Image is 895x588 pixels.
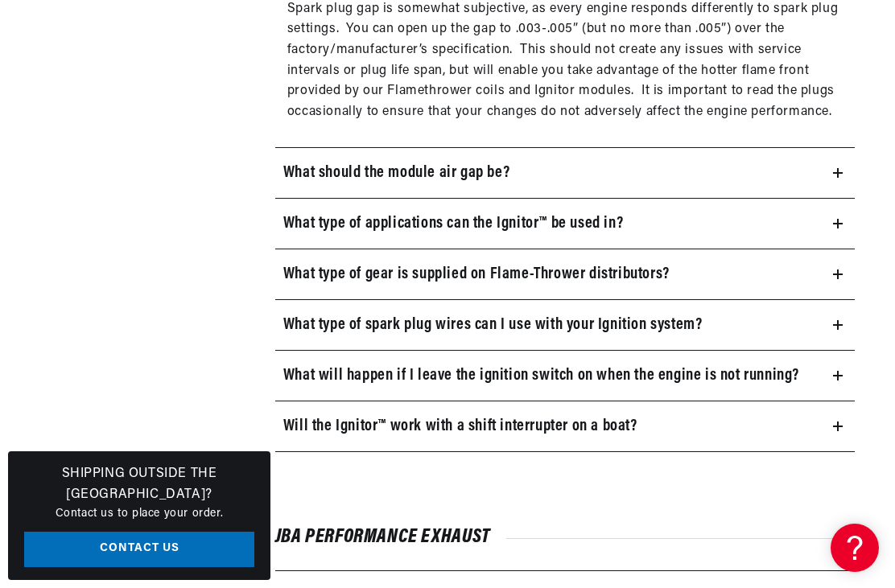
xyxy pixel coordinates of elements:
span: JBA Performance Exhaust [275,528,506,547]
h3: What type of gear is supplied on Flame-Thrower distributors? [283,261,670,287]
h3: Will the Ignitor™ work with a shift interrupter on a boat? [283,413,637,439]
h3: Shipping Outside the [GEOGRAPHIC_DATA]? [24,464,254,505]
summary: What type of spark plug wires can I use with your Ignition system? [275,300,855,350]
h3: What will happen if I leave the ignition switch on when the engine is not running? [283,363,799,389]
p: Contact us to place your order. [24,505,254,523]
h3: What should the module air gap be? [283,160,509,186]
summary: What type of gear is supplied on Flame-Thrower distributors? [275,249,855,299]
summary: What will happen if I leave the ignition switch on when the engine is not running? [275,351,855,401]
summary: What type of applications can the Ignitor™ be used in? [275,199,855,249]
h3: What type of spark plug wires can I use with your Ignition system? [283,312,703,338]
a: Contact Us [24,532,254,568]
h3: What type of applications can the Ignitor™ be used in? [283,211,623,236]
summary: What should the module air gap be? [275,148,855,198]
summary: Will the Ignitor™ work with a shift interrupter on a boat? [275,401,855,451]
